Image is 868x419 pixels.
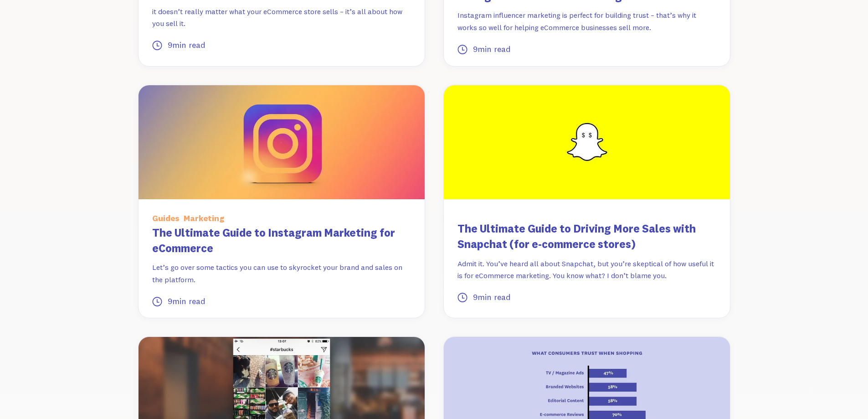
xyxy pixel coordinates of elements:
div:  [457,43,467,56]
div:  [152,39,162,52]
p: Instagram influencer marketing is perfect for building trust – that’s why it works so well for he... [457,9,716,33]
div: min read [478,43,511,56]
h3: The Ultimate Guide to Instagram Marketing for eCommerce [152,225,411,256]
p: Let’s go over some tactics you can use to skyrocket your brand and sales on the platform. [152,261,411,285]
h3: The Ultimate Guide to Driving More Sales with Snapchat (for e-commerce stores) [457,221,716,252]
div: min read [172,295,205,308]
div:  [457,291,467,304]
div: min read [172,39,205,52]
img: The Ultimate Guide to Instagram Marketing for eCommerce [139,85,425,199]
div: 9 [168,39,172,52]
div: 9 [473,291,478,304]
div: Marketing [184,212,224,225]
a: The Ultimate Guide to Driving More Sales with Snapchat (for e-commerce stores)Admit it. You’ve he... [457,221,716,300]
div: 9 [168,295,172,308]
div: min read [478,291,511,304]
div: 9 [473,43,478,56]
p: Admit it. You’ve heard all about Snapchat, but you’re skeptical of how useful it is for eCommerce... [457,258,716,282]
a: The Ultimate Guide to Instagram Marketing for eCommerceLet’s go over some tactics you can use to ... [152,225,411,304]
div: Guides [152,212,179,225]
p: it doesn’t really matter what your eCommerce store sells – it’s all about how you sell it. [152,5,411,30]
div:  [152,295,162,308]
img: The Ultimate Guide to Driving More Sales with Snapchat (for e-commerce stores) [444,85,730,199]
